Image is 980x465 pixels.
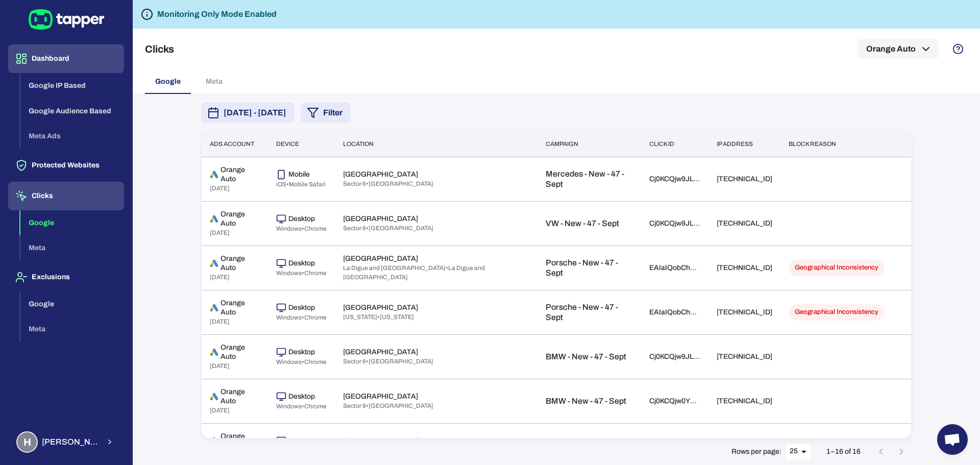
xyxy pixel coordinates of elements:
div: EAIaIQobChMI37GNqM-RkAMVEVlIAB0EoRHjEAAYASACEgLgvfD_BwE [649,308,700,317]
th: Location [335,132,538,157]
th: Block reason [780,132,895,157]
h5: Clicks [145,43,174,55]
td: [TECHNICAL_ID] [708,334,780,379]
th: Device [268,132,335,157]
button: Orange Auto [858,39,938,59]
button: Clicks [8,182,124,210]
span: [DATE] - [DATE] [224,107,286,119]
span: Sector 6 • [GEOGRAPHIC_DATA] [343,358,433,365]
span: [DATE] [210,407,230,414]
p: Desktop [288,392,315,401]
span: Sector 6 • [GEOGRAPHIC_DATA] [343,225,433,232]
a: Google Audience Based [20,106,124,114]
h6: Monitoring Only Mode Enabled [157,8,277,20]
button: Google [20,210,124,236]
span: Windows • Chrome [276,225,327,232]
button: Protected Websites [8,151,124,180]
p: Orange Auto [220,387,260,406]
span: [DATE] [210,318,230,325]
td: [TECHNICAL_ID] [708,157,780,201]
p: BMW - New - 47 - Sept [546,396,633,406]
span: La Digue and [GEOGRAPHIC_DATA] • La Digue and [GEOGRAPHIC_DATA] [343,264,485,281]
p: 1–16 of 16 [826,447,861,456]
span: Geographical Inconsistency [789,263,885,272]
button: [DATE] - [DATE] [201,103,295,123]
span: Sector 6 • [GEOGRAPHIC_DATA] [343,180,433,187]
div: Cj0KCQjw9JLHBhC-ARIsAK4PhcoJRoy9VvzdWV7eemAPStzOC_UO81NpIbugU-slVSzyYDDat3xEg5QaApAAEALw_wcB [649,219,700,228]
span: [PERSON_NAME] Moaref [42,437,100,447]
div: Cj0KCQjw0Y3HBhCxARIsAN7931VfjGq39WDGRPsNEFVd3mNOehl7AdEVB8VWEFstKi0ylb7yKLaE-cwaAiipEALw_wcB [649,397,700,406]
div: 25 [786,444,810,459]
p: Mobile [288,170,310,179]
a: Clicks [8,191,124,200]
div: EAIaIQobChMI37GNqM-RkAMVEVlIAB0EoRHjEAMYASAGEgLzQvD_BwE [649,263,700,273]
p: Desktop [288,214,315,224]
div: Open chat [937,424,968,455]
p: [GEOGRAPHIC_DATA] [343,254,418,263]
span: [DATE] [210,229,230,236]
th: Campaign [537,132,641,157]
span: [DATE] [210,274,230,281]
th: IP address [708,132,780,157]
p: Porsche - New - 47 - Sept [546,302,633,323]
span: Windows • Chrome [276,314,327,321]
button: H[PERSON_NAME] Moaref [8,427,124,457]
span: [DATE] [210,362,230,370]
p: Porsche - New - 47 - Sept [546,258,633,278]
p: [GEOGRAPHIC_DATA] [343,170,418,179]
span: Geographical Inconsistency [789,308,885,316]
span: iOS • Mobile Safari [276,181,326,188]
p: [GEOGRAPHIC_DATA] [343,214,418,224]
span: Windows • Chrome [276,403,327,410]
p: Desktop [288,259,315,268]
a: Dashboard [8,54,124,62]
p: [GEOGRAPHIC_DATA] [343,303,418,312]
button: Dashboard [8,44,124,73]
td: [TECHNICAL_ID] [708,201,780,246]
a: Google [20,299,124,307]
p: Orange Auto [220,210,260,228]
span: [DATE] [210,185,230,192]
div: Cj0KCQjw9JLHBhC-ARIsAK4Phcp9GJLL_eL0OAJQqPUJlpIM7IG1Rqst7GOuowFkkI4POW4gcJwcu8QaAhYkEALw_wcB [649,175,700,184]
p: Desktop [288,303,315,312]
th: Ads account [202,132,268,157]
p: Orange Auto [220,165,260,184]
p: Orange Auto [220,254,260,273]
p: Orange Auto [220,432,260,450]
p: Orange Auto [220,343,260,361]
div: Cj0KCQjw9JLHBhC-ARIsAK4PhcoZ8-JnPypS3luVJnQPgwZqdcXMoof3o5rQ0Ec5tauRFPKzxmT45BIaAja7EALw_wcB [649,352,700,361]
a: Google [20,217,124,226]
button: Google IP Based [20,73,124,99]
td: [TECHNICAL_ID] [708,290,780,334]
p: BMW - New - 47 - Sept [546,352,633,362]
span: Sector 6 • [GEOGRAPHIC_DATA] [343,402,433,409]
span: Google [155,77,181,86]
p: Desktop [288,436,315,446]
span: Windows • Chrome [276,270,327,277]
button: Filter [301,103,351,123]
span: [US_STATE] • [US_STATE] [343,313,414,321]
p: [GEOGRAPHIC_DATA] [343,436,418,446]
svg: Tapper is not blocking any fraudulent activity for this domain [141,8,153,20]
button: Google Audience Based [20,99,124,124]
p: [GEOGRAPHIC_DATA] [343,392,418,401]
p: Desktop [288,348,315,357]
td: [TECHNICAL_ID] [708,246,780,290]
a: Exclusions [8,272,124,281]
p: [GEOGRAPHIC_DATA] [343,348,418,357]
p: VW - New - 47 - Sept [546,218,633,229]
td: [TECHNICAL_ID] [708,379,780,423]
div: H [16,431,38,453]
a: Google IP Based [20,81,124,89]
button: Exclusions [8,263,124,291]
span: Windows • Chrome [276,358,327,365]
p: Rows per page: [731,447,781,456]
th: Click id [641,132,708,157]
p: Orange Auto [220,299,260,317]
p: Mercedes - New - 47 - Sept [546,169,633,189]
a: Protected Websites [8,160,124,169]
button: Google [20,291,124,317]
